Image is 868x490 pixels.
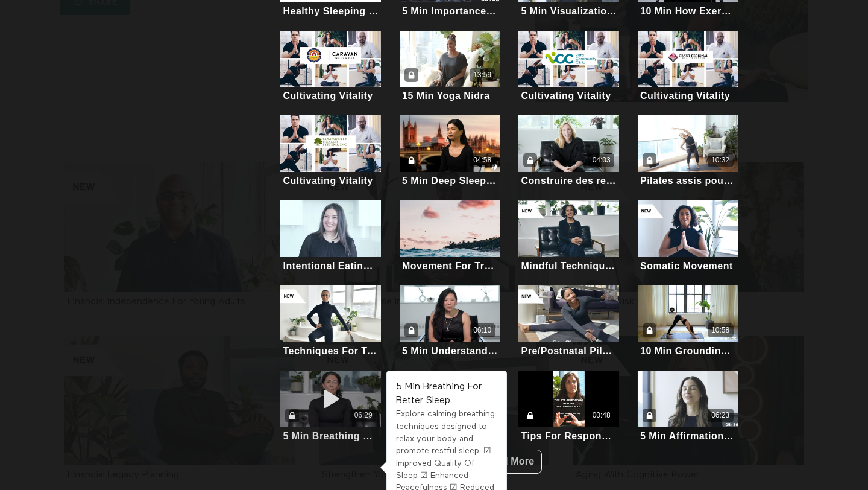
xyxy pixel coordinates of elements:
div: Intentional Eating Essentials [283,260,379,272]
div: 04:58 [473,155,491,165]
strong: 5 Min Breathing For Better Sleep [396,382,482,406]
a: Cultivating VitalityCultivating Vitality [518,31,619,104]
div: 10:32 [711,155,729,165]
div: 13:59 [473,70,491,80]
a: Cultivating VitalityCultivating Vitality [280,115,381,188]
a: 5 Min Deep Sleep Meditation For Flight04:585 Min Deep Sleep Meditation For Flight [400,115,500,188]
div: Cultivating Vitality [521,90,611,101]
a: Techniques For Tension ReleaseTechniques For Tension Release [280,285,381,358]
div: Mindful Techniques For Motion Sensitivity [521,260,617,272]
div: 10 Min How Exercise Affects HRV & Resting Heart Rate [640,5,736,17]
div: 5 Min Understanding Your Legal Options For Domestic Violence [402,345,498,357]
div: 5 Min Breathing For Better Sleep [283,430,379,442]
a: Tips For Responding To Your Recovering Body (Highlight)00:48Tips For Responding To Your Recoverin... [518,371,619,444]
div: 10 Min Grounding Postures [640,345,736,357]
div: 04:03 [593,155,611,165]
div: Pre/Postnatal Pilates [521,345,617,357]
a: Movement For TravelMovement For Travel [400,200,500,273]
a: Cultivating VitalityCultivating Vitality [638,31,738,104]
a: Construire des relations et des amitiés (Français)04:03Construire des relations et des amitiés... [518,115,619,188]
div: 5 Min Importance Of Mental Rest [402,5,498,17]
div: 5 Min Visualization Meditation For Restful Sleep [521,5,617,17]
a: Cultivating VitalityCultivating Vitality [280,31,381,104]
a: 15 Min Yoga Nidra13:5915 Min Yoga Nidra [400,31,500,104]
div: 06:29 [354,410,373,421]
span: Load More [485,456,535,466]
div: 15 Min Yoga Nidra [402,90,490,101]
div: 06:23 [711,410,729,421]
a: 5 Min Understanding Your Legal Options For Domestic Violence06:105 Min Understanding Your Legal O... [400,285,500,358]
div: Cultivating Vitality [640,90,730,101]
div: Healthy Sleeping Habits For Better Rest (Audio) [283,5,379,17]
div: 5 Min Deep Sleep Meditation For Flight [402,175,498,186]
div: Cultivating Vitality [283,175,373,186]
a: 5 Min Affirmations For Sleep06:235 Min Affirmations For Sleep [638,371,738,444]
div: Movement For Travel [402,260,498,272]
a: 10 Min Grounding Postures10:5810 Min Grounding Postures [638,285,738,358]
div: Cultivating Vitality [283,90,373,101]
a: Mindful Techniques For Motion SensitivityMindful Techniques For Motion Sensitivity [518,200,619,273]
div: Somatic Movement [640,260,733,272]
div: 06:10 [473,325,491,336]
div: 00:48 [593,410,611,421]
div: Pilates assis pour mobiliser le dos (Français) [640,175,736,186]
a: Pre/Postnatal PilatesPre/Postnatal Pilates [518,285,619,358]
a: Somatic MovementSomatic Movement [638,200,738,273]
div: Techniques For Tension Release [283,345,379,357]
div: Tips For Responding To Your Recovering Body (Highlight) [521,430,617,442]
div: 5 Min Affirmations For Sleep [640,430,736,442]
button: Load More [477,450,542,474]
div: 10:58 [711,325,729,336]
a: 5 Min Breathing For Better Sleep06:295 Min Breathing For Better Sleep [280,371,381,444]
a: Pilates assis pour mobiliser le dos (Français)10:32Pilates assis pour mobiliser le dos (Français) [638,115,738,188]
a: Intentional Eating EssentialsIntentional Eating Essentials [280,200,381,273]
div: Construire des relations et des amitiés (Français) [521,175,617,186]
